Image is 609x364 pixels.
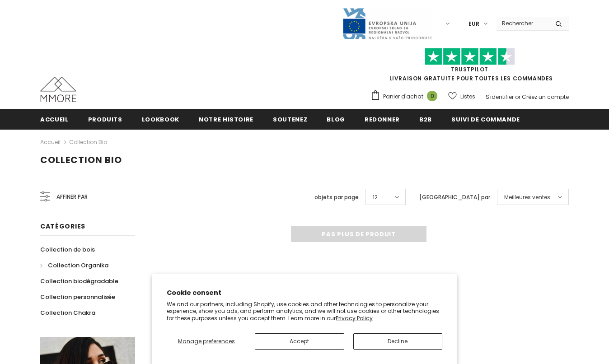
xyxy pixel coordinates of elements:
input: Search Site [497,17,548,30]
button: Accept [255,333,344,350]
span: 0 [427,91,437,101]
span: 12 [373,193,378,202]
label: objets par page [314,193,359,202]
a: Redonner [365,109,400,129]
a: Collection biodégradable [40,273,118,289]
a: Suivi de commande [451,109,520,129]
span: Accueil [40,115,69,124]
a: TrustPilot [451,65,488,73]
a: Listes [448,89,475,104]
a: Produits [88,109,122,129]
button: Decline [353,333,442,350]
span: Collection Bio [40,154,122,166]
a: Blog [327,109,345,129]
span: soutenez [273,115,307,124]
span: Manage preferences [178,337,235,345]
a: Collection personnalisée [40,289,115,305]
span: Meilleures ventes [504,193,550,202]
a: Notre histoire [199,109,253,129]
span: Affiner par [56,192,88,202]
span: Lookbook [142,115,179,124]
span: Collection Chakra [40,308,95,317]
p: We and our partners, including Shopify, use cookies and other technologies to personalize your ex... [167,301,442,322]
a: Collection de bois [40,242,95,257]
span: EUR [468,19,479,28]
span: or [515,93,520,101]
a: Accueil [40,137,61,148]
a: Accueil [40,109,69,129]
span: Catégories [40,222,85,231]
a: Collection Chakra [40,305,95,321]
span: LIVRAISON GRATUITE POUR TOUTES LES COMMANDES [370,52,569,82]
img: Cas MMORE [40,77,76,102]
a: Javni Razpis [342,19,432,27]
button: Manage preferences [167,333,246,350]
span: Collection personnalisée [40,293,115,301]
span: Listes [460,92,475,101]
span: Collection biodégradable [40,277,118,285]
span: Notre histoire [199,115,253,124]
h2: Cookie consent [167,288,442,298]
span: Suivi de commande [451,115,520,124]
span: Collection Organika [48,261,108,270]
span: Redonner [365,115,400,124]
a: S'identifier [486,93,514,101]
a: Créez un compte [522,93,569,101]
a: B2B [419,109,432,129]
span: Collection de bois [40,245,95,254]
img: Javni Razpis [342,7,432,40]
a: Privacy Policy [336,314,373,322]
a: Panier d'achat 0 [370,90,442,103]
a: soutenez [273,109,307,129]
img: Faites confiance aux étoiles pilotes [425,48,515,65]
span: Blog [327,115,345,124]
label: [GEOGRAPHIC_DATA] par [419,193,490,202]
span: Produits [88,115,122,124]
a: Lookbook [142,109,179,129]
span: B2B [419,115,432,124]
a: Collection Bio [69,138,107,146]
a: Collection Organika [40,257,108,273]
span: Panier d'achat [383,92,423,101]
